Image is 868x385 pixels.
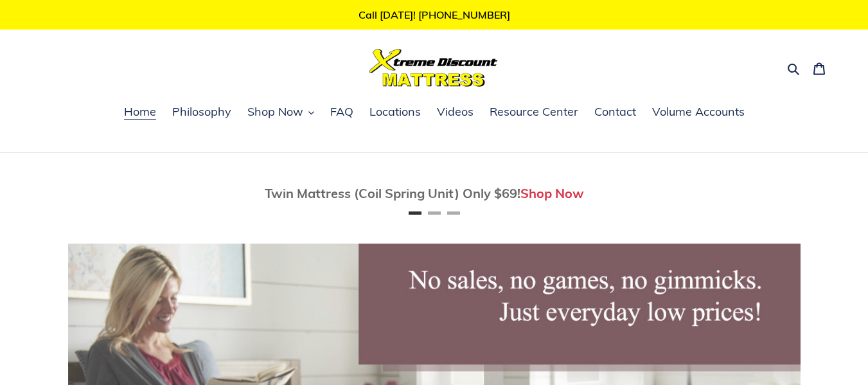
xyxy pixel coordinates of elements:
[241,103,321,122] button: Shop Now
[490,104,578,120] span: Resource Center
[520,185,584,201] a: Shop Now
[428,211,441,215] button: Page 2
[652,104,745,120] span: Volume Accounts
[172,104,231,120] span: Philosophy
[247,104,303,120] span: Shop Now
[437,104,474,120] span: Videos
[430,103,480,122] a: Videos
[118,103,163,122] a: Home
[324,103,360,122] a: FAQ
[363,103,427,122] a: Locations
[124,104,156,120] span: Home
[594,104,636,120] span: Contact
[369,104,421,120] span: Locations
[265,185,520,201] span: Twin Mattress (Coil Spring Unit) Only $69!
[166,103,238,122] a: Philosophy
[588,103,642,122] a: Contact
[369,49,498,87] img: Xtreme Discount Mattress
[483,103,585,122] a: Resource Center
[447,211,460,215] button: Page 3
[409,211,421,215] button: Page 1
[646,103,751,122] a: Volume Accounts
[330,104,353,120] span: FAQ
